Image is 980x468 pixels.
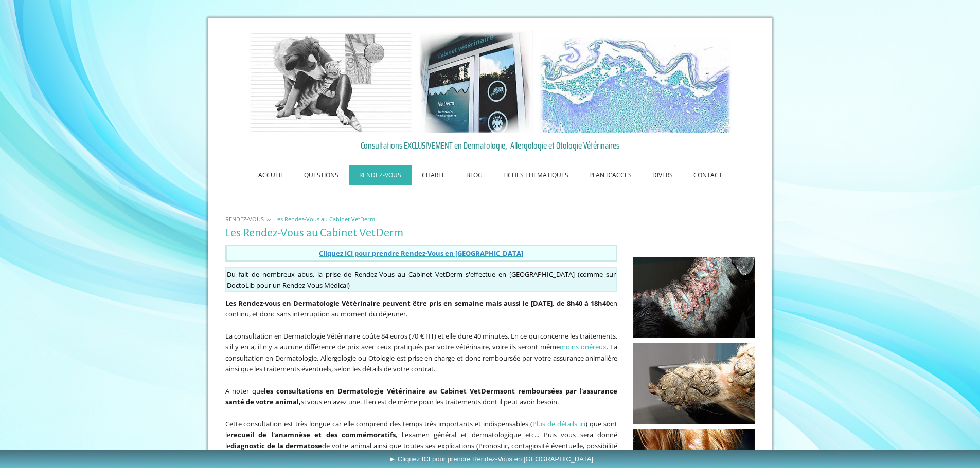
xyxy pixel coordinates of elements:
span: en continu, et donc sans interruption au moment du déjeuner. [225,298,618,319]
a: Les Rendez-Vous au Cabinet VetDerm [272,215,378,223]
a: RENDEZ-VOUS [349,165,412,185]
span: l n'y a aucune différence de prix avec ceux pratiqués par votre vétérinaire, voire ils seront même [259,342,560,351]
span: Du fait de nombreux abus, la prise de Rendez-Vous au Cabinet VetDerm s'effectue en [GEOGRAPHIC_DA... [227,270,603,279]
a: CHARTE [412,165,456,185]
span: ► Cliquez ICI pour prendre Rendez-Vous en [GEOGRAPHIC_DATA] [389,455,593,463]
strong: diagnostic de la dermatose [230,441,323,451]
span: si vous en avez une. Il en est de même pour les traitements dont il peut avoir besoin. [301,397,559,406]
b: les consultations en Dermatologie Vétérinaire au Cabinet VetDerm [264,386,500,396]
span: RENDEZ-VOUS [225,215,264,223]
strong: Les Rendez-vous en Dermatologie Vétérinaire peuvent être pris en semaine mais aussi le [DATE], de... [225,298,610,308]
a: CONTACT [683,165,733,185]
a: Consultations EXCLUSIVEMENT en Dermatologie, Allergologie et Otologie Vétérinaires [225,138,755,153]
a: FICHES THEMATIQUES [493,165,579,185]
span: A noter que [225,386,264,396]
a: PLAN D'ACCES [579,165,642,185]
a: ACCUEIL [248,165,294,185]
strong: recueil de l'anamnèse et des commémoratifs [230,430,396,439]
a: RENDEZ-VOUS [223,215,266,223]
span: La consultation en Dermatologie Vétérinaire coûte 84 euros (70 € HT) et elle dure 40 minutes. E [225,331,515,341]
a: QUESTIONS [294,165,349,185]
a: Cliquez ICI pour prendre Rendez-Vous en [GEOGRAPHIC_DATA] [319,248,523,258]
span: Les Rendez-Vous au Cabinet VetDerm [274,215,375,223]
h1: Les Rendez-Vous au Cabinet VetDerm [225,227,618,239]
a: BLOG [456,165,493,185]
span: . La consultation en Dermatologie, Allergologie ou Otologie est prise en charge et donc remboursé... [225,342,618,373]
a: DIVERS [642,165,683,185]
a: Plus de détails ici [532,419,585,428]
a: moins onéreux [560,342,607,351]
span: Cliquez ICI pour prendre Rendez-Vous en [GEOGRAPHIC_DATA] [319,249,523,258]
